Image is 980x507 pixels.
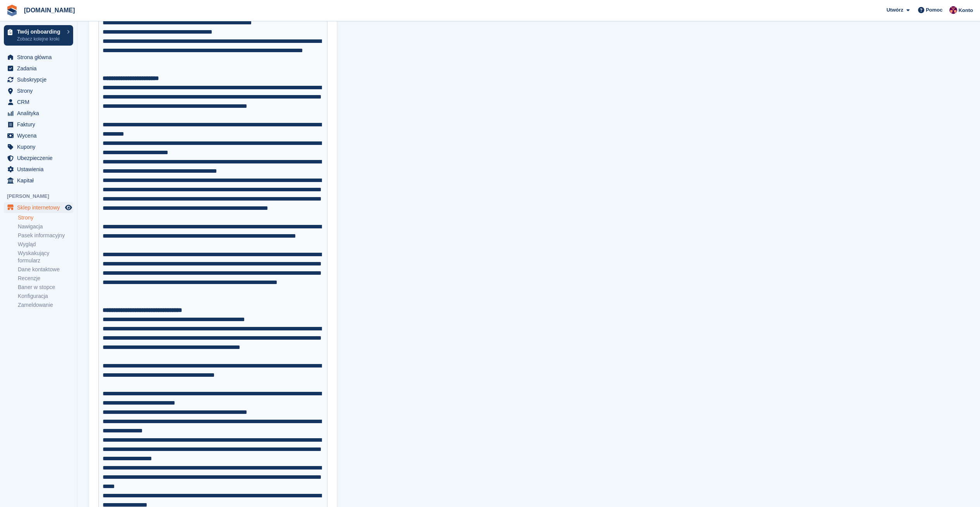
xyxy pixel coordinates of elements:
[4,164,73,175] a: menu
[4,175,73,186] a: menu
[4,130,73,141] a: menu
[17,164,63,175] span: Ustawienia
[18,214,73,221] a: Strony
[17,141,63,152] span: Kupony
[17,119,63,130] span: Faktury
[18,232,73,239] a: Pasek informacyjny
[4,141,73,152] a: menu
[4,74,73,85] a: menu
[17,85,63,96] span: Strony
[6,5,18,16] img: stora-icon-8386f47178a22dfd0bd8f6a31ec36ba5ce8667c1dd55bd0f319d3a0aa187defe.svg
[17,153,63,163] span: Ubezpieczenie
[18,275,73,282] a: Recenzje
[17,108,63,119] span: Analityka
[4,119,73,130] a: menu
[17,74,63,85] span: Subskrypcje
[18,223,73,230] a: Nawigacja
[17,63,63,74] span: Zadania
[926,6,942,14] span: Pomoc
[7,192,77,200] span: [PERSON_NAME]
[17,175,63,186] span: Kapitał
[4,52,73,63] a: menu
[17,52,63,63] span: Strona główna
[17,97,63,107] span: CRM
[949,6,957,14] img: Mateusz Kacwin
[4,153,73,163] a: menu
[18,241,73,248] a: Wygląd
[18,284,73,291] a: Baner w stopce
[18,266,73,273] a: Dane kontaktowe
[64,203,73,212] a: Podgląd sklepu
[17,130,63,141] span: Wycena
[17,36,63,43] p: Zobacz kolejne kroki
[958,7,973,14] span: Konto
[17,29,63,34] p: Twój onboarding
[18,250,73,264] a: Wyskakujący formularz
[4,108,73,119] a: menu
[886,6,903,14] span: Utwórz
[4,97,73,107] a: menu
[4,25,73,46] a: Twój onboarding Zobacz kolejne kroki
[21,4,78,17] a: [DOMAIN_NAME]
[4,202,73,213] a: menu
[18,293,73,300] a: Konfiguracja
[4,63,73,74] a: menu
[17,202,63,213] span: Sklep internetowy
[4,85,73,96] a: menu
[18,301,73,309] a: Zameldowanie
